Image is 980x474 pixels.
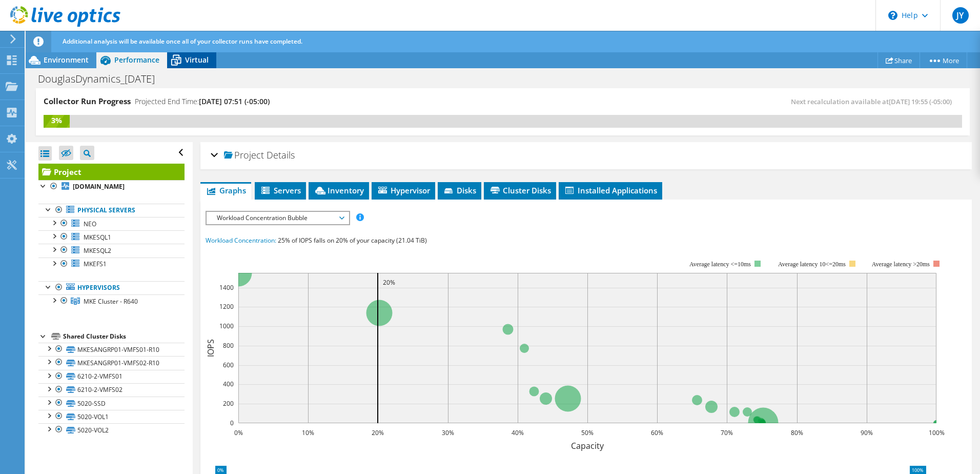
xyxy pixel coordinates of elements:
span: [DATE] 19:55 (-05:00) [889,97,952,106]
span: JY [952,7,969,24]
a: NEO [38,217,185,230]
span: Workload Concentration Bubble [212,212,343,224]
text: 60% [651,428,663,437]
a: 5020-VOL2 [38,423,185,437]
a: MKESANGRP01-VMFS02-R10 [38,356,185,369]
text: 50% [581,428,594,437]
span: Details [267,149,295,161]
div: Shared Cluster Disks [63,330,185,343]
text: 0 [230,419,234,427]
text: 100% [928,428,944,437]
text: 20% [383,278,395,287]
span: 25% of IOPS falls on 20% of your capacity (21.04 TiB) [278,236,427,245]
span: Additional analysis will be available once all of your collector runs have completed. [63,37,302,46]
span: Hypervisor [377,185,430,195]
span: MKE Cluster - R640 [84,297,138,306]
h1: DouglasDynamics_[DATE] [33,73,171,85]
a: [DOMAIN_NAME] [38,180,185,193]
a: Physical Servers [38,204,185,217]
span: Servers [260,185,301,195]
span: Virtual [185,55,209,65]
text: 1000 [219,322,234,330]
span: Environment [44,55,89,65]
text: Average latency >20ms [872,261,930,268]
span: Graphs [206,185,246,195]
text: 70% [721,428,733,437]
text: 200 [223,399,234,408]
h4: Projected End Time: [135,96,270,107]
text: 20% [372,428,384,437]
svg: \n [888,11,897,20]
a: 5020-VOL1 [38,410,185,423]
a: MKEFS1 [38,258,185,271]
a: 6210-2-VMFS02 [38,383,185,397]
span: MKESQL2 [84,246,111,255]
a: 5020-SSD [38,397,185,410]
a: Hypervisors [38,281,185,294]
span: NEO [84,220,96,228]
text: 90% [861,428,873,437]
span: Cluster Disks [489,185,551,195]
text: 1200 [219,302,234,311]
text: IOPS [205,339,216,357]
text: 40% [512,428,524,437]
a: 6210-2-VMFS01 [38,370,185,383]
a: Project [38,164,185,180]
text: 1400 [219,283,234,292]
span: MKESQL1 [84,233,111,242]
b: [DOMAIN_NAME] [73,182,125,191]
span: Inventory [314,185,364,195]
span: Performance [114,55,159,65]
a: MKE Cluster - R640 [38,294,185,308]
span: Project [224,150,264,161]
text: 400 [223,380,234,388]
text: 10% [302,428,314,437]
a: Share [877,52,920,68]
div: 3% [44,115,70,126]
text: Capacity [571,440,604,451]
text: 80% [791,428,803,437]
span: Workload Concentration: [206,236,276,245]
a: MKESANGRP01-VMFS01-R10 [38,343,185,356]
a: MKESQL2 [38,244,185,257]
a: More [920,52,967,68]
text: 800 [223,341,234,350]
span: [DATE] 07:51 (-05:00) [199,96,270,106]
span: Disks [443,185,476,195]
tspan: Average latency 10<=20ms [778,261,846,268]
span: Installed Applications [564,185,657,195]
text: 600 [223,361,234,369]
a: MKESQL1 [38,230,185,244]
tspan: Average latency <=10ms [689,261,751,268]
span: MKEFS1 [84,260,107,268]
text: 0% [234,428,242,437]
span: Next recalculation available at [791,97,957,106]
text: 30% [442,428,454,437]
